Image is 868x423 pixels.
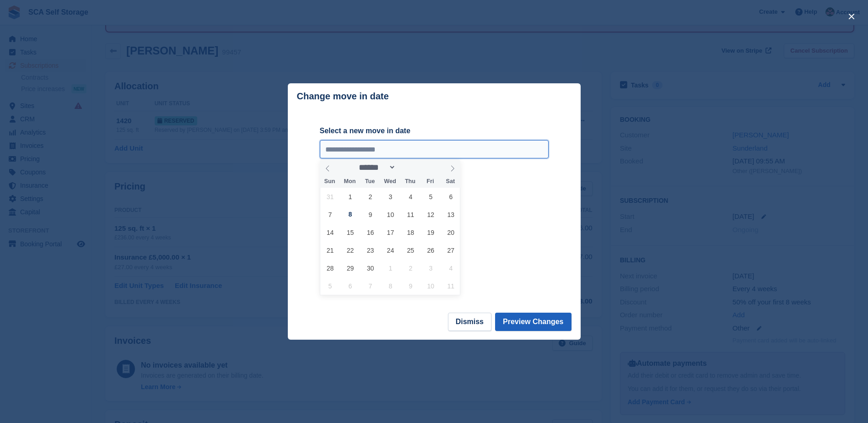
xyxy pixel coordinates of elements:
[361,259,379,277] span: September 30, 2025
[442,206,460,223] span: September 13, 2025
[341,259,359,277] span: September 29, 2025
[356,163,396,172] select: Month
[382,241,399,259] span: September 24, 2025
[442,188,460,206] span: September 6, 2025
[402,259,420,277] span: October 2, 2025
[361,223,379,241] span: September 16, 2025
[297,91,389,102] p: Change move in date
[382,188,399,206] span: September 3, 2025
[382,259,399,277] span: October 1, 2025
[442,223,460,241] span: September 20, 2025
[320,179,340,184] span: Sun
[360,179,380,184] span: Tue
[341,241,359,259] span: September 22, 2025
[321,206,339,223] span: September 7, 2025
[422,241,440,259] span: September 26, 2025
[361,206,379,223] span: September 9, 2025
[442,277,460,295] span: October 11, 2025
[442,259,460,277] span: October 4, 2025
[402,206,420,223] span: September 11, 2025
[341,277,359,295] span: October 6, 2025
[422,259,440,277] span: October 3, 2025
[382,223,399,241] span: September 17, 2025
[448,313,491,331] button: Dismiss
[402,241,420,259] span: September 25, 2025
[340,179,360,184] span: Mon
[382,277,399,295] span: October 8, 2025
[361,188,379,206] span: September 2, 2025
[396,163,425,172] input: Year
[422,277,440,295] span: October 10, 2025
[321,188,339,206] span: August 31, 2025
[402,277,420,295] span: October 9, 2025
[321,259,339,277] span: September 28, 2025
[341,223,359,241] span: September 15, 2025
[341,188,359,206] span: September 1, 2025
[361,277,379,295] span: October 7, 2025
[442,241,460,259] span: September 27, 2025
[420,179,440,184] span: Fri
[844,9,859,24] button: close
[400,179,420,184] span: Thu
[321,277,339,295] span: October 5, 2025
[380,179,400,184] span: Wed
[440,179,460,184] span: Sat
[321,223,339,241] span: September 14, 2025
[422,206,440,223] span: September 12, 2025
[341,206,359,223] span: September 8, 2025
[422,223,440,241] span: September 19, 2025
[320,125,549,136] label: Select a new move in date
[321,241,339,259] span: September 21, 2025
[495,313,571,331] button: Preview Changes
[402,188,420,206] span: September 4, 2025
[402,223,420,241] span: September 18, 2025
[382,206,399,223] span: September 10, 2025
[361,241,379,259] span: September 23, 2025
[422,188,440,206] span: September 5, 2025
